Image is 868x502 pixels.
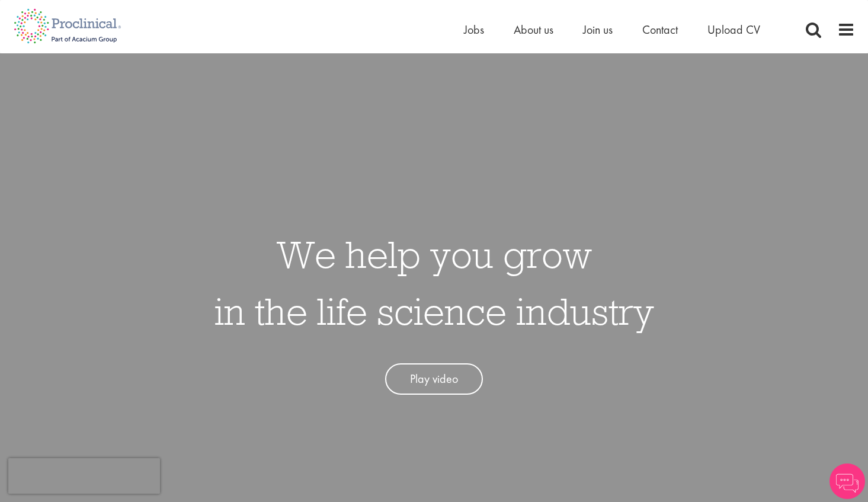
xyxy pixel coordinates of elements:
h1: We help you grow in the life science industry [214,226,654,340]
img: Chatbot [829,463,865,499]
a: Jobs [464,22,484,37]
a: About us [514,22,553,37]
a: Upload CV [707,22,760,37]
a: Play video [385,363,483,395]
a: Join us [583,22,613,37]
a: Contact [642,22,678,37]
